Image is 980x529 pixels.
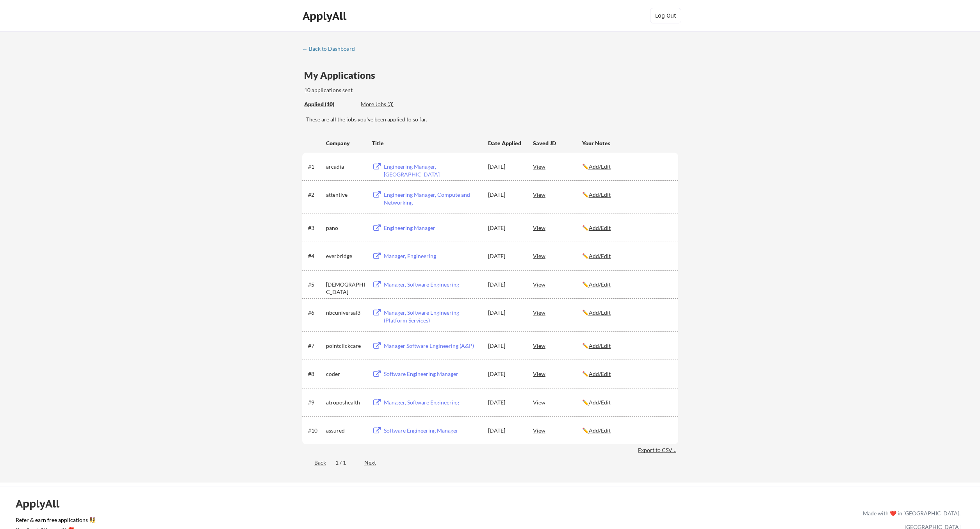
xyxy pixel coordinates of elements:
div: atroposhealth [326,399,365,406]
div: #8 [308,370,323,378]
u: Add/Edit [589,342,611,349]
div: [DATE] [488,191,522,199]
div: ✏️ [582,309,671,317]
div: nbcuniversal3 [326,309,365,317]
div: Engineering Manager, Compute and Networking [384,191,481,206]
div: ✏️ [582,224,671,232]
div: ✏️ [582,427,671,435]
button: Log Out [650,8,681,23]
div: View [533,187,582,201]
div: Date Applied [488,139,522,147]
div: Manager, Engineering [384,252,481,260]
div: Your Notes [582,139,671,147]
div: 1 / 1 [335,459,355,467]
div: coder [326,370,365,378]
div: Company [326,139,365,147]
u: Add/Edit [589,191,611,198]
div: #4 [308,252,323,260]
div: #6 [308,309,323,317]
u: Add/Edit [589,253,611,259]
u: Add/Edit [589,309,611,316]
div: These are job applications we think you'd be a good fit for, but couldn't apply you to automatica... [361,100,418,109]
div: View [533,305,582,319]
div: #9 [308,399,323,406]
div: [DATE] [488,399,522,406]
div: attentive [326,191,365,199]
div: [DATE] [488,370,522,378]
div: Next [364,459,385,467]
div: More Jobs (3) [361,100,418,108]
div: Software Engineering Manager [384,370,481,378]
div: [DATE] [488,224,522,232]
div: #1 [308,163,323,171]
div: [DATE] [488,281,522,289]
div: My Applications [304,71,381,80]
div: View [533,159,582,173]
div: These are all the jobs you've been applied to so far. [306,116,678,123]
div: ← Back to Dashboard [302,46,361,52]
div: ✏️ [582,191,671,199]
div: ✏️ [582,370,671,378]
div: ApplyAll [16,497,68,510]
div: ✏️ [582,281,671,289]
div: ✏️ [582,163,671,171]
div: [DATE] [488,252,522,260]
div: Title [372,139,481,147]
div: Applied (10) [304,100,355,108]
div: Back [302,459,326,467]
u: Add/Edit [589,427,611,434]
div: Saved JD [533,136,582,150]
div: Export to CSV ↓ [638,446,678,454]
div: everbridge [326,252,365,260]
u: Add/Edit [589,224,611,231]
div: ✏️ [582,399,671,406]
div: #10 [308,427,323,435]
div: View [533,338,582,353]
a: ← Back to Dashboard [302,46,361,53]
div: ✏️ [582,252,671,260]
div: Manager, Software Engineering (Platform Services) [384,309,481,324]
div: Software Engineering Manager [384,427,481,435]
u: Add/Edit [589,281,611,288]
a: Refer & earn free applications 👯‍♀️ [16,517,700,525]
div: assured [326,427,365,435]
div: arcadia [326,163,365,171]
div: Engineering Manager, [GEOGRAPHIC_DATA] [384,163,481,178]
div: #7 [308,342,323,350]
div: 10 applications sent [304,86,455,94]
div: Manager, Software Engineering [384,281,481,289]
div: Manager, Software Engineering [384,399,481,406]
u: Add/Edit [589,399,611,406]
div: View [533,221,582,235]
div: ✏️ [582,342,671,350]
div: View [533,367,582,381]
div: pano [326,224,365,232]
div: Engineering Manager [384,224,481,232]
div: [DEMOGRAPHIC_DATA] [326,281,365,296]
div: pointclickcare [326,342,365,350]
div: #5 [308,281,323,289]
div: #3 [308,224,323,232]
div: View [533,395,582,409]
div: Manager Software Engineering (A&P) [384,342,481,350]
div: View [533,277,582,291]
div: [DATE] [488,342,522,350]
div: [DATE] [488,427,522,435]
u: Add/Edit [589,370,611,377]
div: ApplyAll [303,9,349,23]
div: [DATE] [488,309,522,317]
div: View [533,423,582,437]
div: View [533,249,582,263]
div: #2 [308,191,323,199]
div: These are all the jobs you've been applied to so far. [304,100,355,109]
u: Add/Edit [589,163,611,170]
div: [DATE] [488,163,522,171]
